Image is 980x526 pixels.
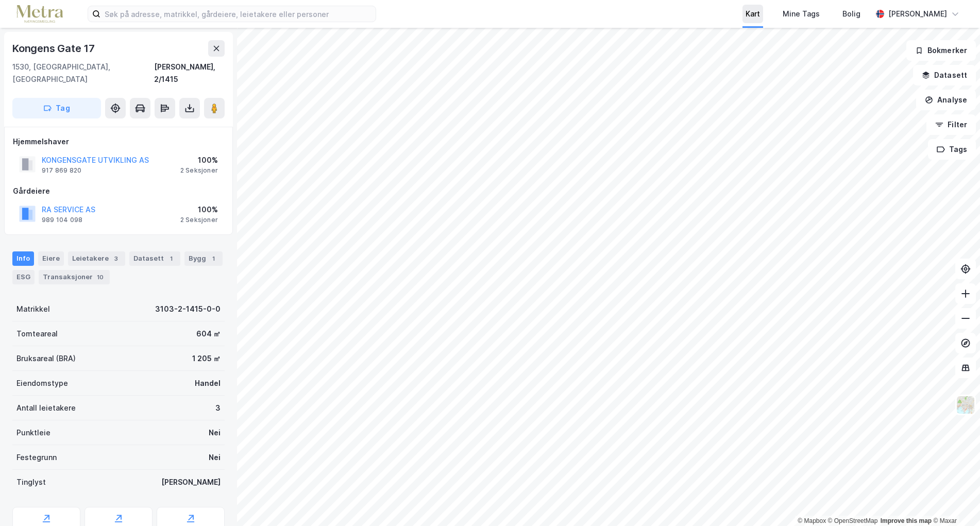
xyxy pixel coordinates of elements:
a: Mapbox [798,517,826,524]
input: Søk på adresse, matrikkel, gårdeiere, leietakere eller personer [100,6,376,22]
div: [PERSON_NAME] [161,476,221,488]
div: 989 104 098 [42,216,82,224]
div: Leietakere [68,251,125,266]
div: Bruksareal (BRA) [16,352,76,365]
div: 1 205 ㎡ [192,352,221,365]
div: Mine Tags [783,8,820,20]
div: 1 [208,253,218,264]
div: 10 [95,272,106,282]
button: Analyse [916,90,976,110]
div: 1530, [GEOGRAPHIC_DATA], [GEOGRAPHIC_DATA] [12,61,154,86]
div: Kart [746,8,760,20]
a: Improve this map [881,517,932,524]
div: Gårdeiere [13,185,224,197]
div: Nei [209,427,221,439]
div: Info [12,251,34,266]
div: 3 [215,402,221,414]
div: Hjemmelshaver [13,135,224,148]
div: Eiendomstype [16,377,68,389]
button: Filter [926,114,976,135]
div: 917 869 820 [42,166,81,175]
button: Tag [12,98,101,118]
div: Bygg [184,251,223,266]
div: 2 Seksjoner [180,166,218,175]
div: Festegrunn [16,451,57,464]
div: Tinglyst [16,476,46,488]
a: OpenStreetMap [828,517,878,524]
div: Nei [209,451,221,464]
div: Handel [195,377,221,389]
div: [PERSON_NAME] [888,8,947,20]
iframe: Chat Widget [928,477,980,526]
button: Tags [928,139,976,160]
div: 3103-2-1415-0-0 [155,303,221,315]
div: 100% [180,154,218,166]
div: ESG [12,270,35,284]
div: Bolig [842,8,860,20]
div: 1 [166,253,176,264]
div: Punktleie [16,427,50,439]
button: Bokmerker [906,40,976,61]
div: [PERSON_NAME], 2/1415 [154,61,225,86]
div: Antall leietakere [16,402,76,414]
div: 100% [180,203,218,216]
div: Matrikkel [16,303,50,315]
button: Datasett [913,65,976,86]
img: Z [956,395,975,415]
img: metra-logo.256734c3b2bbffee19d4.png [16,5,63,23]
div: Tomteareal [16,328,58,340]
div: Datasett [129,251,180,266]
div: 3 [111,253,121,264]
div: Kongens Gate 17 [12,40,97,57]
div: 604 ㎡ [196,328,221,340]
div: Transaksjoner [39,270,110,284]
div: 2 Seksjoner [180,216,218,224]
div: Eiere [38,251,64,266]
div: Kontrollprogram for chat [928,477,980,526]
